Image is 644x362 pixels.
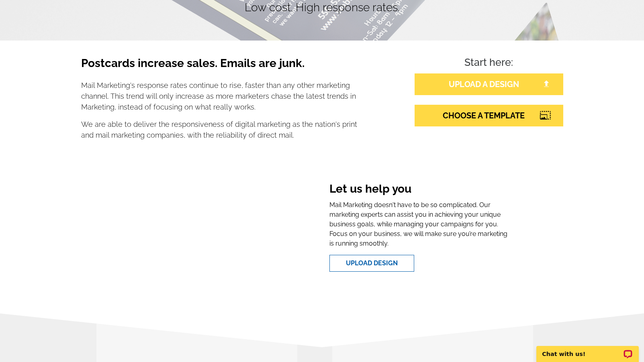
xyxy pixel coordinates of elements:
h3: Postcards increase sales. Emails are junk. [81,57,358,77]
iframe: Welcome To expresscopy [135,176,305,278]
h3: Let us help you [329,182,509,197]
img: file-upload-white.png [543,80,550,87]
iframe: LiveChat chat widget [531,337,644,362]
p: We are able to deliver the responsiveness of digital marketing as the nation's print and mail mar... [81,119,358,140]
p: Mail Marketing doesn't have to be so complicated. Our marketing experts can assist you in achievi... [329,200,509,248]
a: UPLOAD A DESIGN [415,73,563,95]
a: Upload Design [329,255,414,272]
p: Mail Marketing's response rates continue to rise, faster than any other marketing channel. This t... [81,80,358,112]
h4: Start here: [415,57,563,70]
a: CHOOSE A TEMPLATE [415,105,563,126]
